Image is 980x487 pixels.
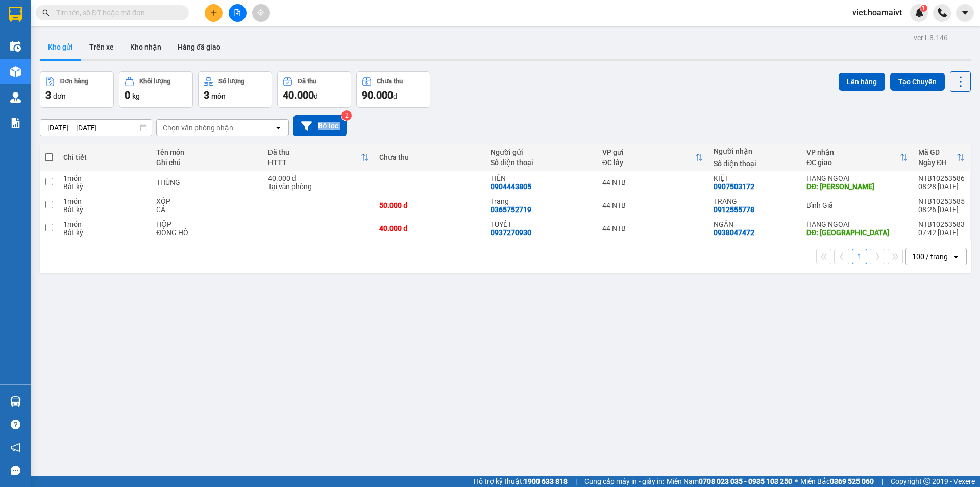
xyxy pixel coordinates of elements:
span: 40.000 [283,89,314,101]
span: question-circle [11,420,20,429]
div: 0907503172 [714,182,754,191]
div: CÁ [156,205,257,214]
button: plus [205,4,223,22]
span: kg [132,92,140,100]
th: Toggle SortBy [263,144,374,171]
div: Chi tiết [63,153,146,161]
div: 1 món [63,220,146,228]
span: món [211,92,226,100]
div: HTTT [268,158,361,167]
div: Tên món [156,148,257,156]
th: Toggle SortBy [597,144,709,171]
th: Toggle SortBy [801,144,913,171]
span: search [42,9,50,16]
span: đơn [53,92,66,100]
div: 50/11_Vĩnh.Phú_Bình.Dương [9,48,148,60]
button: Trên xe [81,35,122,59]
div: VP gửi [602,148,696,156]
div: Số điện thoại [714,159,796,168]
th: Toggle SortBy [913,144,970,171]
div: 44 NTB [9,9,148,21]
span: ⚪️ [795,479,798,483]
div: Ngày ĐH [918,158,957,167]
img: warehouse-icon [10,41,21,52]
div: TRANG [714,197,796,205]
div: NGÂN [714,220,796,228]
div: 40.000 đ [379,224,480,233]
div: Bất kỳ [63,205,146,214]
div: KIỆT [714,174,796,182]
div: 44 NTB [602,201,704,210]
div: Số điện thoại [491,158,592,167]
div: HANG NGOAI [806,220,908,228]
div: Ghi chú [156,158,257,167]
strong: 1900 633 818 [524,477,568,485]
div: 0938047472 [714,228,754,237]
span: | [575,476,577,487]
strong: 0708 023 035 - 0935 103 250 [699,477,792,485]
div: 0937270930 [491,228,531,237]
div: 08:28 [DATE] [918,182,965,191]
span: caret-down [961,8,970,17]
div: HANG NGOAI [806,174,908,182]
div: 0365752719 [491,205,531,214]
strong: 0369 525 060 [830,477,874,485]
img: solution-icon [10,118,21,128]
span: đ [314,92,318,100]
svg: open [274,124,282,132]
span: 3 [204,89,209,101]
span: copyright [923,478,930,485]
div: 44 NTB [602,224,704,233]
div: 0369316658 [9,33,148,48]
span: đ [393,92,397,100]
input: Tìm tên, số ĐT hoặc mã đơn [56,7,177,18]
button: 1 [852,249,867,264]
div: 07:42 [DATE] [918,228,965,237]
div: Khối lượng [139,78,170,85]
div: Bất kỳ [63,182,146,191]
div: 1 món [63,197,146,205]
button: Hàng đã giao [169,35,229,59]
img: icon-new-feature [915,8,924,17]
div: 0912555778 [714,205,754,214]
div: Người gửi [491,148,592,156]
div: Trang [491,197,592,205]
div: Bất kỳ [63,228,146,237]
div: NTB10253583 [918,220,965,228]
span: Hỗ trợ kỹ thuật: [474,476,568,487]
svg: open [952,252,960,261]
div: Đã thu [298,78,316,85]
div: VP nhận [806,148,900,156]
div: Chưa thu [379,153,480,161]
div: NTB10253585 [918,197,965,205]
div: NTB10253586 [918,174,965,182]
div: Tại văn phòng [268,182,369,191]
div: HỘP [156,220,257,228]
div: 44 NTB [602,178,704,187]
div: ĐC giao [806,158,900,167]
button: caret-down [956,4,974,22]
div: Người nhận [714,147,796,155]
div: 50.000 đ [379,201,480,210]
img: warehouse-icon [10,92,21,103]
span: | [881,476,883,487]
button: Đơn hàng3đơn [40,71,114,108]
span: viet.hoamaivt [844,6,910,19]
div: DĐ: LAM SƠN [806,182,908,191]
button: Kho nhận [122,35,169,59]
button: Đã thu40.000đ [277,71,351,108]
span: 90.000 [362,89,393,101]
button: file-add [229,4,247,22]
div: 1 món [63,174,146,182]
span: notification [11,443,20,452]
div: 08:26 [DATE] [918,205,965,214]
img: logo-vxr [9,7,22,22]
div: ĐỒNG HỒ [156,228,257,237]
div: TUYẾT [491,220,592,228]
span: plus [210,9,217,16]
span: 1 [922,5,925,12]
button: Bộ lọc [293,115,347,136]
span: message [11,466,20,475]
div: ver 1.8.146 [914,32,948,43]
button: Tạo Chuyến [890,73,945,91]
